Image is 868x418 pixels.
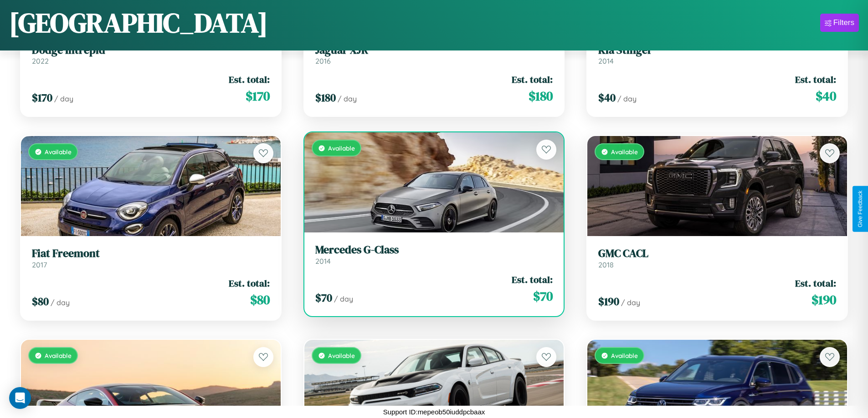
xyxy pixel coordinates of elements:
[9,387,31,409] div: Open Intercom Messenger
[533,287,553,305] span: $ 70
[598,260,614,269] span: 2018
[338,94,357,103] span: / day
[621,298,640,307] span: / day
[32,294,49,309] span: $ 80
[315,243,553,266] a: Mercedes G-Class2014
[812,291,836,309] span: $ 190
[32,260,47,269] span: 2017
[512,73,553,86] span: Est. total:
[611,148,638,156] span: Available
[32,247,270,260] h3: Fiat Freemont
[51,298,70,307] span: / day
[598,90,616,105] span: $ 40
[833,18,854,27] div: Filters
[383,406,485,418] p: Support ID: mepeob50iuddpcbaax
[250,291,270,309] span: $ 80
[795,277,836,290] span: Est. total:
[598,294,619,309] span: $ 190
[32,247,270,269] a: Fiat Freemont2017
[857,191,863,227] div: Give Feedback
[315,257,331,266] span: 2014
[315,290,332,305] span: $ 70
[32,90,52,105] span: $ 170
[229,73,270,86] span: Est. total:
[9,4,268,41] h1: [GEOGRAPHIC_DATA]
[45,148,72,156] span: Available
[334,294,353,303] span: / day
[598,44,836,66] a: Kia Stinger2014
[328,144,355,152] span: Available
[315,44,553,66] a: Jaguar XJR2016
[315,243,553,257] h3: Mercedes G-Class
[512,273,553,286] span: Est. total:
[598,247,836,260] h3: GMC CACL
[315,56,331,65] span: 2016
[611,352,638,359] span: Available
[820,14,859,32] button: Filters
[529,87,553,105] span: $ 180
[598,56,614,65] span: 2014
[32,44,270,66] a: Dodge Intrepid2022
[328,352,355,359] span: Available
[45,352,72,359] span: Available
[32,56,49,65] span: 2022
[617,94,637,103] span: / day
[816,87,836,105] span: $ 40
[598,247,836,269] a: GMC CACL2018
[315,90,336,105] span: $ 180
[795,73,836,86] span: Est. total:
[229,277,270,290] span: Est. total:
[246,87,270,105] span: $ 170
[54,94,73,103] span: / day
